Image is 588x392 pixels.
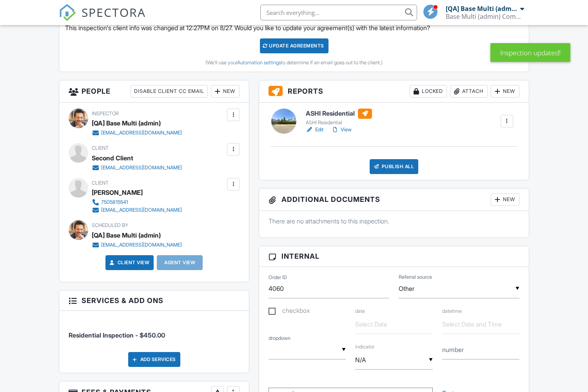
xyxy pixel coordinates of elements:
div: Attach [450,85,488,98]
span: SPECTORA [82,4,146,20]
h3: Additional Documents [259,189,529,211]
a: ASHI Residential ASHI Residential [306,109,372,126]
h3: Internal [259,246,529,267]
a: Edit [306,126,323,134]
a: Automation settings [237,60,281,65]
div: 7505815541 [101,199,128,205]
label: date [355,308,365,314]
div: [EMAIL_ADDRESS][DOMAIN_NAME] [101,207,182,213]
div: Second Client [92,152,133,164]
div: This inspection's client info was changed at 12:27PM on 8/27. Would you like to update your agree... [59,18,529,72]
label: Order ID [269,274,287,281]
div: Add Services [128,352,180,367]
a: [EMAIL_ADDRESS][DOMAIN_NAME] [92,241,182,249]
input: Select Date and Time [442,315,519,334]
label: dropdown [269,335,290,342]
div: [EMAIL_ADDRESS][DOMAIN_NAME] [101,130,182,136]
label: Referral source [399,274,432,281]
div: New [211,85,240,98]
input: Select Date [355,315,432,334]
input: Search everything... [260,5,417,20]
span: Inspector [92,111,119,116]
span: Residential Inspection - $450.00 [69,331,165,339]
label: number [442,345,464,354]
a: [EMAIL_ADDRESS][DOMAIN_NAME] [92,206,182,214]
div: (We'll use your to determine if an email goes out to the client.) [65,60,523,66]
a: View [331,126,352,134]
h3: Reports [259,80,529,103]
h6: ASHI Residential [306,109,372,119]
label: datetime [442,308,462,314]
div: Base Multi (admin) Company [446,13,524,20]
div: [QA] Base Multi (admin) [92,117,161,129]
div: New [491,193,519,206]
span: Client [92,180,109,186]
p: There are no attachments to this inspection. [269,217,519,225]
div: [QA] Base Multi (admin) [92,229,161,241]
div: Inspection updated! [490,43,570,62]
li: Service: Residential Inspection [69,317,240,346]
div: [PERSON_NAME] [92,187,143,198]
h3: Services & Add ons [59,290,249,311]
span: Scheduled By [92,222,128,228]
a: Client View [108,259,150,267]
div: ASHI Residential [306,120,372,126]
div: Locked [410,85,447,98]
div: Disable Client CC Email [131,85,208,98]
div: [QA] Base Multi (admin) [446,5,518,13]
a: [EMAIL_ADDRESS][DOMAIN_NAME] [92,164,182,172]
a: 7505815541 [92,198,182,206]
a: [EMAIL_ADDRESS][DOMAIN_NAME] [92,129,182,137]
div: Update Agreements [260,38,328,53]
input: number [442,340,519,359]
div: [EMAIL_ADDRESS][DOMAIN_NAME] [101,242,182,248]
label: indicator [355,334,432,350]
div: New [491,85,519,98]
img: The Best Home Inspection Software - Spectora [59,4,76,21]
label: checkbox [269,307,310,317]
span: Client [92,145,109,151]
div: Publish All [370,159,419,174]
a: SPECTORA [59,11,146,27]
h3: People [59,80,249,103]
div: [EMAIL_ADDRESS][DOMAIN_NAME] [101,165,182,171]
